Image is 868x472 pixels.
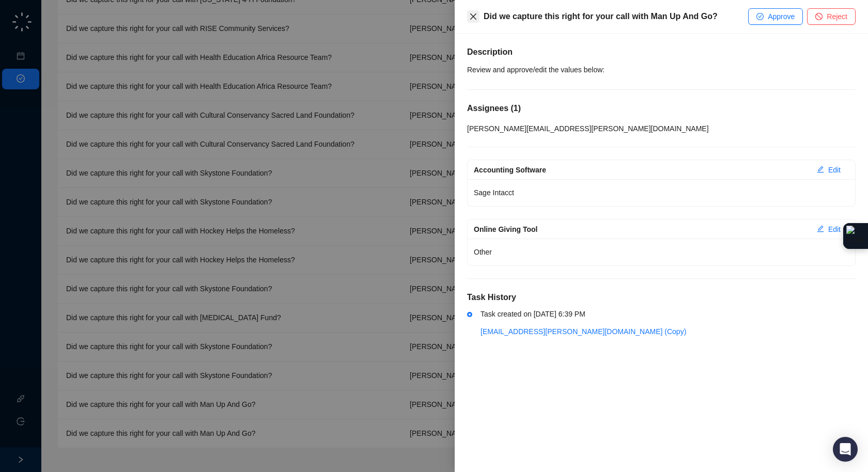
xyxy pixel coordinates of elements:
[768,11,795,22] span: Approve
[817,225,824,232] span: edit
[809,221,849,238] button: Edit
[467,102,856,115] h5: Assignees ( 1 )
[828,224,841,235] span: Edit
[748,8,803,25] button: Approve
[833,437,858,462] div: Open Intercom Messenger
[467,62,856,77] p: Review and approve/edit the values below:
[467,124,709,133] span: [PERSON_NAME][EMAIL_ADDRESS][PERSON_NAME][DOMAIN_NAME]
[481,327,686,336] a: [EMAIL_ADDRESS][PERSON_NAME][DOMAIN_NAME] (Copy)
[807,8,856,25] button: Reject
[481,310,585,318] span: Task created on [DATE] 6:39 PM
[467,291,856,304] h5: Task History
[474,245,849,259] p: Other
[467,46,856,58] h5: Description
[815,13,823,20] span: stop
[474,164,809,176] div: Accounting Software
[827,11,847,22] span: Reject
[817,166,824,173] span: edit
[828,164,841,176] span: Edit
[484,10,748,23] div: Did we capture this right for your call with Man Up And Go?
[846,226,865,246] img: Extension Icon
[474,224,809,235] div: Online Giving Tool
[469,12,477,21] span: close
[474,185,849,200] p: Sage Intacct
[809,162,849,178] button: Edit
[756,13,764,20] span: check-circle
[467,10,479,23] button: Close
